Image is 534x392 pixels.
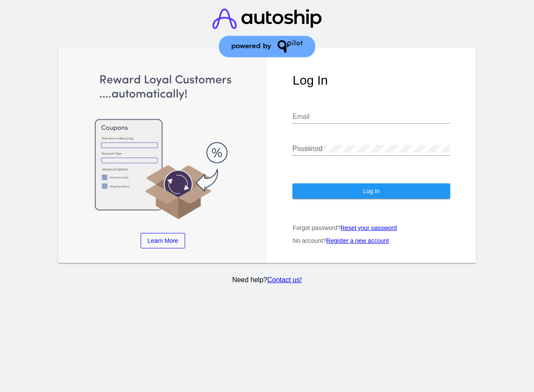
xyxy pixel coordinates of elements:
p: Forgot password? [292,224,450,231]
a: Register a new account [326,237,389,244]
h1: Log In [292,73,450,88]
p: Need help? [57,276,478,284]
a: Contact us! [267,276,302,283]
p: No account? [292,237,450,244]
span: Log In [363,188,380,195]
a: Reset your password [341,224,397,231]
span: Learn More [148,237,178,244]
a: Learn More [141,233,185,248]
input: Email [292,113,450,121]
img: Apply Coupons Automatically to Scheduled Orders with QPilot [84,73,242,220]
button: Log In [292,183,450,199]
